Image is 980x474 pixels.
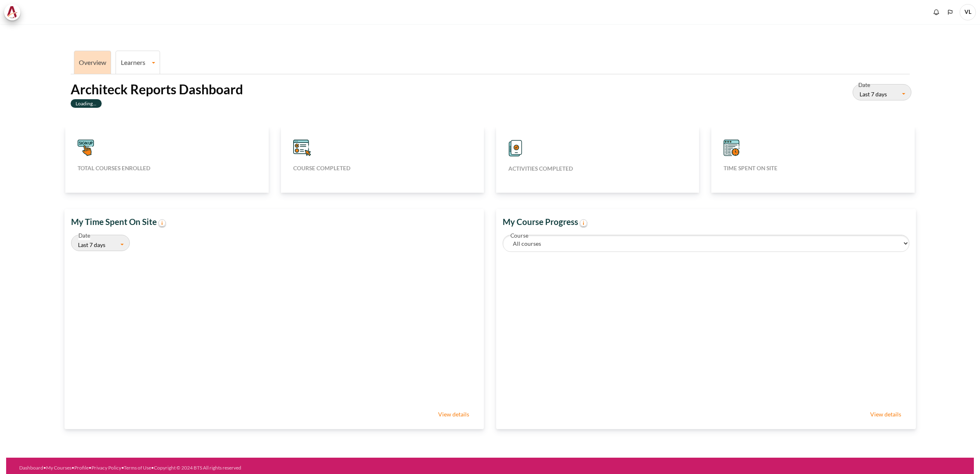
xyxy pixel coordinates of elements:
[71,217,167,227] strong: My Time Spent On Site
[79,58,106,66] a: Overview
[46,465,71,471] a: My Courses
[430,406,477,422] a: View details
[503,217,588,227] strong: My Course Progress
[19,465,43,471] a: Dashboard
[91,465,121,471] a: Privacy Policy
[508,165,687,172] h5: Activities completed
[71,99,102,108] label: Loading...
[71,235,130,251] button: Last 7 days
[293,165,472,172] h5: Course completed
[71,81,243,98] h2: Architeck Reports Dashboard
[6,24,974,458] section: Content
[724,165,902,172] h5: Time Spent On Site
[74,465,89,471] a: Profile
[7,6,18,18] img: Architeck
[154,465,241,471] a: Copyright © 2024 BTS All rights reserved
[19,464,552,472] div: • • • • •
[78,231,90,240] label: Date
[858,81,870,89] label: Date
[124,465,151,471] a: Terms of Use
[510,231,528,240] label: Course
[960,4,976,20] a: User menu
[853,84,911,100] button: Last 7 days
[78,165,256,172] h5: Total courses enrolled
[862,406,909,422] a: View details
[116,58,160,66] a: Learners
[944,6,956,18] button: Languages
[930,6,942,18] div: Show notification window with no new notifications
[4,4,24,20] a: Architeck Architeck
[960,4,976,20] span: VL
